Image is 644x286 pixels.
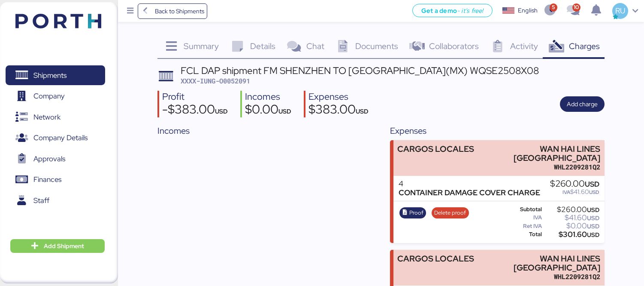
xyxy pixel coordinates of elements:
span: USD [587,206,599,214]
span: Delete proof [434,208,466,218]
span: Staff [33,194,49,207]
span: Charges [569,40,600,52]
a: Back to Shipments [138,3,208,19]
div: Profit [162,91,228,103]
span: XXXX-IUNG-O0052091 [181,77,250,85]
span: USD [587,222,599,230]
div: IVA [507,215,542,221]
a: Company Details [6,128,105,148]
div: Subtotal [507,206,542,212]
span: USD [215,107,228,115]
button: Proof [399,207,426,218]
div: CARGOS LOCALES [397,145,474,154]
div: Incomes [157,124,372,137]
div: Expenses [390,124,605,137]
div: WAN HAI LINES [GEOGRAPHIC_DATA] [479,145,601,163]
div: Ret IVA [507,223,542,229]
span: USD [587,214,599,222]
span: Details [250,40,275,52]
span: Chat [306,40,324,52]
div: $0.00 [245,103,291,118]
div: Total [507,231,542,237]
div: $383.00 [308,103,369,118]
span: Collaborators [429,40,479,52]
a: Approvals [6,149,105,169]
div: -$383.00 [162,103,228,118]
div: WHL2209281Q2 [479,163,601,172]
span: Network [33,111,60,123]
a: Company [6,86,105,106]
button: Add charge [560,96,605,112]
span: Add Shipment [44,241,84,251]
span: USD [585,179,599,189]
span: Company [33,90,65,102]
div: $41.60 [544,215,599,221]
span: USD [587,231,599,239]
span: Activity [510,40,538,52]
button: Menu [123,4,138,18]
span: Documents [355,40,398,52]
div: WHL2209281Q2 [479,272,601,281]
span: Proof [409,208,423,218]
button: Delete proof [432,207,469,218]
div: Incomes [245,91,291,103]
div: Expenses [308,91,369,103]
div: $41.60 [550,189,599,195]
span: USD [356,107,369,115]
div: 4 [399,179,540,188]
span: IVA [562,189,570,196]
a: Finances [6,170,105,190]
span: Shipments [33,69,67,82]
div: WAN HAI LINES [GEOGRAPHIC_DATA] [479,254,601,272]
div: CONTAINER DAMAGE COVER CHARGE [399,188,540,197]
div: English [518,6,538,15]
button: Add Shipment [10,239,105,253]
span: Add charge [567,99,598,109]
span: USD [278,107,291,115]
div: $0.00 [544,223,599,229]
a: Shipments [6,65,105,85]
span: Back to Shipments [155,6,204,16]
div: FCL DAP shipment FM SHENZHEN TO [GEOGRAPHIC_DATA](MX) WQSE2508X08 [181,66,539,75]
span: RU [615,5,625,16]
div: $260.00 [550,179,599,189]
span: Summary [184,40,219,52]
span: Company Details [33,132,88,144]
div: $260.00 [544,206,599,213]
div: CARGOS LOCALES [397,254,474,263]
span: USD [589,189,599,196]
span: Finances [33,173,61,186]
a: Network [6,107,105,127]
span: Approvals [33,153,65,165]
a: Staff [6,191,105,210]
div: $301.60 [544,231,599,238]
